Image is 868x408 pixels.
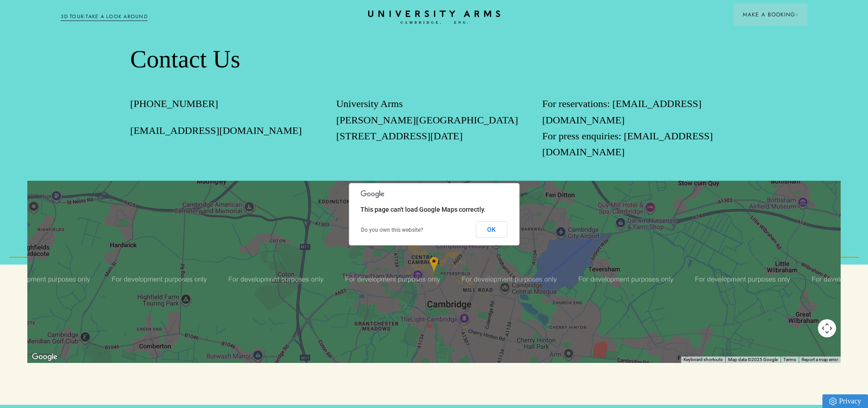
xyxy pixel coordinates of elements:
[728,357,778,362] span: Map data ©2025 Google
[734,4,807,25] button: Make a BookingArrow icon
[30,351,60,363] img: Google
[130,98,218,109] a: [PHONE_NUMBER]
[743,10,798,19] span: Make a Booking
[683,357,723,363] button: Keyboard shortcuts
[542,96,738,160] p: For reservations: [EMAIL_ADDRESS][DOMAIN_NAME] For press enquiries: [EMAIL_ADDRESS][DOMAIN_NAME]
[61,13,148,21] a: 3D TOUR:TAKE A LOOK AROUND
[801,357,838,362] a: Report a map error
[361,227,423,233] a: Do you own this website?
[360,206,486,213] span: This page can't load Google Maps correctly.
[783,357,796,362] a: Terms (opens in new tab)
[336,96,532,144] p: University Arms [PERSON_NAME][GEOGRAPHIC_DATA][STREET_ADDRESS][DATE]
[795,13,798,16] img: Arrow icon
[130,45,738,75] h2: Contact Us
[822,394,868,408] a: Privacy
[130,125,302,136] a: [EMAIL_ADDRESS][DOMAIN_NAME]
[829,398,837,405] img: Privacy
[818,319,836,337] button: Map camera controls
[476,221,507,238] button: OK
[30,351,60,363] a: Open this area in Google Maps (opens a new window)
[368,10,500,25] a: Home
